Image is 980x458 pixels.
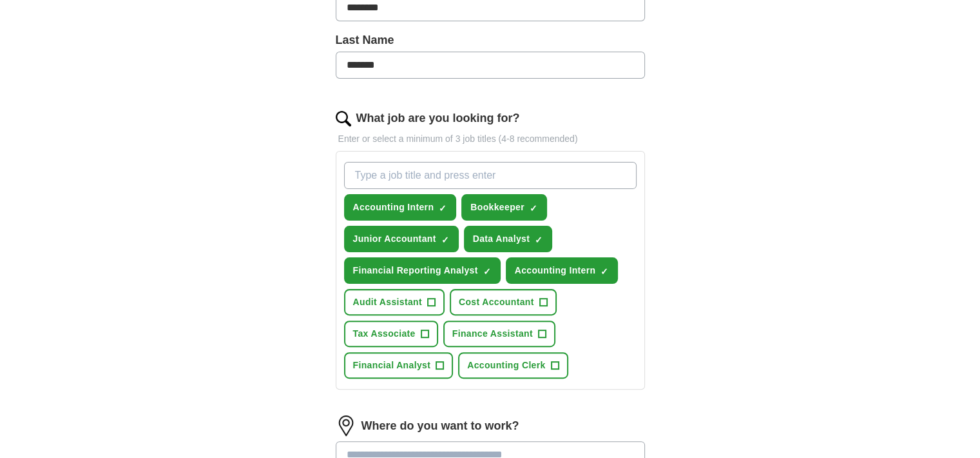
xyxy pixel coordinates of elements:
span: Bookkeeper [470,201,524,214]
span: ✓ [483,266,491,277]
span: Financial Reporting Analyst [353,264,478,277]
span: ✓ [441,235,449,245]
button: Financial Analyst [344,352,454,379]
span: ✓ [439,203,447,214]
input: Type a job title and press enter [344,162,637,189]
label: Last Name [336,32,645,49]
button: Tax Associate [344,321,438,347]
button: Finance Assistant [443,321,555,347]
span: ✓ [600,266,608,277]
span: Accounting Clerk [467,359,546,372]
span: Financial Analyst [353,359,431,372]
span: ✓ [530,203,537,214]
button: Cost Accountant [450,289,557,315]
span: Accounting Intern [353,201,434,214]
span: Cost Accountant [459,295,534,309]
span: ✓ [535,235,543,245]
span: Audit Assistant [353,295,422,309]
button: Junior Accountant✓ [344,226,459,252]
button: Bookkeeper✓ [461,194,547,221]
p: Enter or select a minimum of 3 job titles (4-8 recommended) [336,132,645,146]
button: Accounting Intern✓ [344,194,457,221]
span: Finance Assistant [452,327,533,341]
label: What job are you looking for? [356,110,520,127]
button: Accounting Clerk [458,352,568,379]
span: Tax Associate [353,327,416,341]
span: Accounting Intern [515,264,596,277]
button: Accounting Intern✓ [506,257,619,284]
label: Where do you want to work? [361,417,519,435]
button: Financial Reporting Analyst✓ [344,257,501,284]
button: Audit Assistant [344,289,445,315]
span: Data Analyst [473,232,530,246]
button: Data Analyst✓ [464,226,553,252]
img: location.png [336,415,356,436]
img: search.png [336,111,351,126]
span: Junior Accountant [353,232,436,246]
